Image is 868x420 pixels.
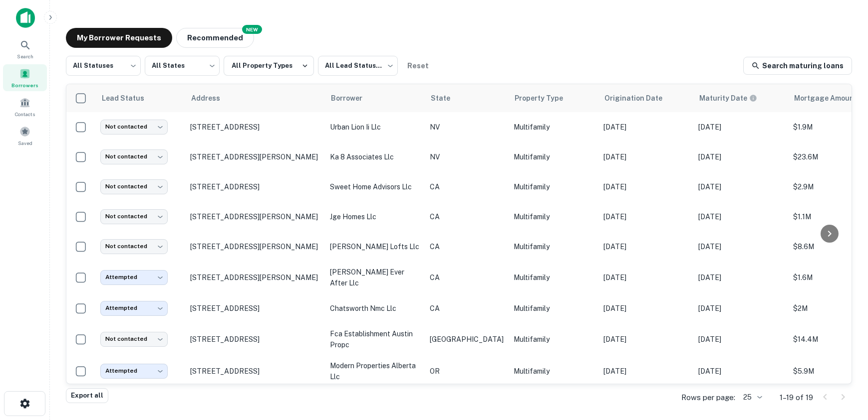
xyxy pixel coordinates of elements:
p: [DATE] [603,211,688,222]
img: capitalize-icon.png [16,8,35,28]
div: All Lead Statuses [318,53,398,79]
span: Origination Date [604,92,675,104]
p: [DATE] [603,272,688,283]
a: Search maturing loans [743,57,852,75]
div: Attempted [100,270,168,284]
p: [STREET_ADDRESS] [190,367,320,376]
span: Search [17,52,33,60]
span: State [431,92,463,104]
button: Recommended [176,28,254,48]
p: Multifamily [514,241,593,252]
p: CA [430,272,504,283]
p: [DATE] [698,211,783,222]
p: urban lion ii llc [330,122,420,133]
p: [DATE] [603,151,688,162]
p: [STREET_ADDRESS] [190,335,320,344]
p: [STREET_ADDRESS] [190,304,320,313]
div: 25 [739,390,764,405]
p: [GEOGRAPHIC_DATA] [430,334,504,345]
p: jge homes llc [330,211,420,222]
p: NV [430,151,504,162]
p: NV [430,122,504,133]
p: [DATE] [603,181,688,192]
p: Rows per page: [681,392,735,404]
p: fca establishment austin propc [330,328,420,350]
div: Not contacted [100,120,168,134]
p: [DATE] [698,366,783,377]
th: Borrower [325,84,425,112]
span: Borrowers [11,81,38,89]
p: Multifamily [514,303,593,314]
p: [DATE] [698,181,783,192]
p: [STREET_ADDRESS][PERSON_NAME] [190,273,320,282]
p: Multifamily [514,334,593,345]
p: [STREET_ADDRESS][PERSON_NAME] [190,242,320,251]
a: Search [3,35,47,62]
th: Address [185,84,325,112]
div: All States [145,53,220,79]
p: [DATE] [698,303,783,314]
span: Property Type [515,92,576,104]
p: [DATE] [698,241,783,252]
p: [STREET_ADDRESS] [190,182,320,191]
p: sweet home advisors llc [330,181,420,192]
h6: Maturity Date [699,93,747,104]
button: Reset [402,56,434,76]
p: [STREET_ADDRESS][PERSON_NAME] [190,212,320,221]
p: [STREET_ADDRESS][PERSON_NAME] [190,152,320,161]
p: Multifamily [514,181,593,192]
div: All Statuses [66,53,141,79]
iframe: Chat Widget [818,340,868,388]
div: Not contacted [100,209,168,224]
p: CA [430,211,504,222]
a: Saved [3,122,47,149]
p: [STREET_ADDRESS] [190,123,320,132]
th: Property Type [509,84,598,112]
div: Not contacted [100,149,168,164]
p: [DATE] [698,334,783,345]
p: [DATE] [603,334,688,345]
span: Lead Status [101,92,157,104]
th: Maturity dates displayed may be estimated. Please contact the lender for the most accurate maturi... [693,84,788,112]
p: [DATE] [603,366,688,377]
p: [DATE] [698,122,783,133]
p: [DATE] [603,241,688,252]
span: Maturity dates displayed may be estimated. Please contact the lender for the most accurate maturi... [699,93,770,104]
button: All Property Types [224,56,314,76]
p: OR [430,366,504,377]
p: [DATE] [698,272,783,283]
p: [DATE] [603,303,688,314]
button: Export all [66,388,108,403]
p: Multifamily [514,122,593,133]
p: Multifamily [514,272,593,283]
p: chatsworth nmc llc [330,303,420,314]
div: Not contacted [100,179,168,194]
p: CA [430,241,504,252]
th: Origination Date [598,84,693,112]
div: Maturity dates displayed may be estimated. Please contact the lender for the most accurate maturi... [699,93,757,104]
th: State [425,84,509,112]
p: [DATE] [603,122,688,133]
button: My Borrower Requests [66,28,172,48]
p: [PERSON_NAME] lofts llc [330,241,420,252]
span: Saved [18,139,32,147]
p: CA [430,303,504,314]
span: Contacts [15,110,35,118]
div: Not contacted [100,239,168,254]
span: Borrower [331,92,375,104]
p: [PERSON_NAME] ever after llc [330,267,420,288]
p: Multifamily [514,211,593,222]
span: Address [191,92,233,104]
p: [DATE] [698,151,783,162]
div: Attempted [100,364,168,378]
a: Contacts [3,93,47,120]
div: NEW [242,25,262,34]
a: Borrowers [3,64,47,91]
p: 1–19 of 19 [780,392,813,404]
th: Lead Status [95,84,185,112]
div: Attempted [100,301,168,315]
